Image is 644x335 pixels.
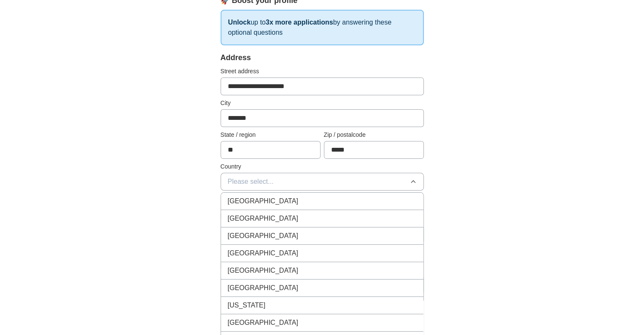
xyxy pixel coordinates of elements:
label: State / region [221,130,321,139]
span: [GEOGRAPHIC_DATA] [228,231,299,241]
p: up to by answering these optional questions [221,10,424,45]
span: [GEOGRAPHIC_DATA] [228,283,299,293]
label: Country [221,162,424,171]
div: Address [221,52,424,64]
span: [GEOGRAPHIC_DATA] [228,248,299,258]
span: Please select... [228,177,274,187]
span: [GEOGRAPHIC_DATA] [228,266,299,276]
span: [US_STATE] [228,300,265,310]
strong: 3x more applications [265,19,333,26]
label: Street address [221,67,424,76]
strong: Unlock [228,19,251,26]
span: [GEOGRAPHIC_DATA] [228,213,299,224]
span: [GEOGRAPHIC_DATA] [228,196,299,206]
label: City [221,99,424,108]
label: Zip / postalcode [324,130,424,139]
span: [GEOGRAPHIC_DATA] [228,318,299,328]
button: Please select... [221,173,424,191]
